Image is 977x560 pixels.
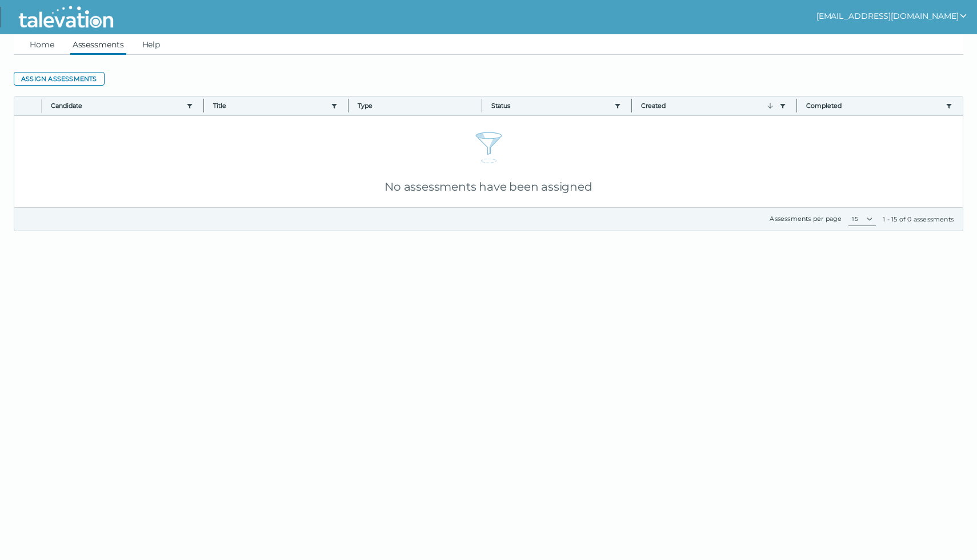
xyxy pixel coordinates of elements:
button: Column resize handle [628,93,635,118]
button: Assign assessments [14,72,105,86]
a: Home [27,34,57,55]
button: Candidate [51,101,182,110]
button: show user actions [816,9,968,23]
button: Column resize handle [478,93,486,118]
button: Created [641,101,774,110]
button: Status [491,101,610,110]
button: Completed [806,101,941,110]
div: 1 - 15 of 0 assessments [883,215,954,224]
img: Talevation_Logo_Transparent_white.png [14,3,118,31]
button: Column resize handle [200,93,207,118]
span: No assessments have been assigned [385,180,592,194]
button: Title [213,101,326,110]
span: Type [358,101,473,110]
a: Help [140,34,163,55]
button: Column resize handle [345,93,352,118]
a: Assessments [70,34,126,55]
label: Assessments per page [770,215,842,223]
button: Column resize handle [793,93,800,118]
